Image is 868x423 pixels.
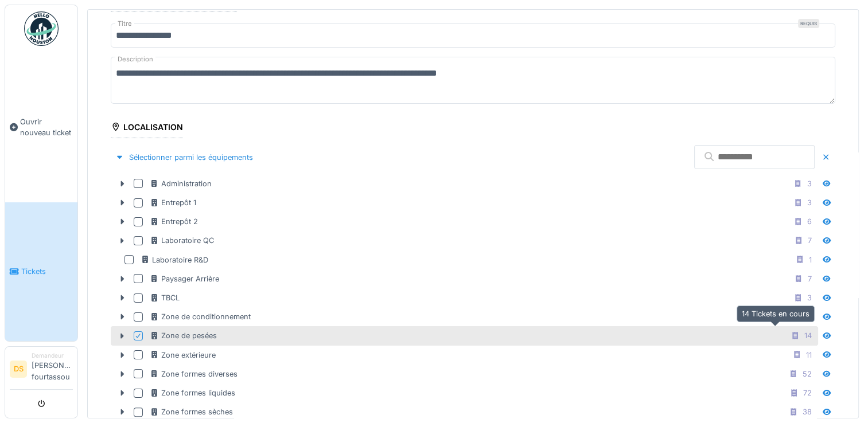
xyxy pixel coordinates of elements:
[10,351,73,390] a: DS Demandeur[PERSON_NAME] fourtassou
[150,311,251,322] div: Zone de conditionnement
[809,254,812,265] div: 1
[803,387,812,398] div: 72
[32,351,73,387] li: [PERSON_NAME] fourtassou
[111,119,183,138] div: Localisation
[150,273,219,284] div: Paysager Arrière
[150,216,198,227] div: Entrepôt 2
[737,305,815,322] div: 14 Tickets en cours
[803,369,812,379] div: 52
[115,19,134,29] label: Titre
[20,116,73,138] span: Ouvrir nouveau ticket
[150,178,212,189] div: Administration
[808,235,812,246] div: 7
[24,11,59,46] img: Badge_color-CXgf-gQk.svg
[150,330,217,341] div: Zone de pesées
[150,406,233,417] div: Zone formes sèches
[806,350,812,361] div: 11
[5,52,77,202] a: Ouvrir nouveau ticket
[807,216,812,227] div: 6
[150,197,196,208] div: Entrepôt 1
[32,351,73,360] div: Demandeur
[798,19,819,28] div: Requis
[141,254,208,265] div: Laboratoire R&D
[807,197,812,208] div: 3
[150,350,216,361] div: Zone extérieure
[807,178,812,189] div: 3
[150,235,214,246] div: Laboratoire QC
[10,361,27,378] li: DS
[150,292,180,303] div: TBCL
[804,330,812,341] div: 14
[807,292,812,303] div: 3
[5,202,77,341] a: Tickets
[21,266,73,277] span: Tickets
[150,369,238,379] div: Zone formes diverses
[115,52,155,66] label: Description
[808,273,812,284] div: 7
[803,406,812,417] div: 38
[111,150,258,165] div: Sélectionner parmi les équipements
[150,387,235,398] div: Zone formes liquides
